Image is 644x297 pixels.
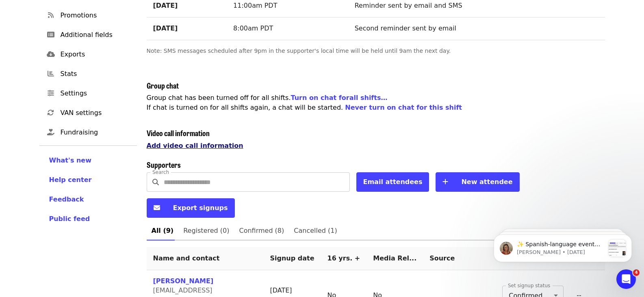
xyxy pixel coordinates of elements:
a: Settings [39,84,137,103]
a: What's new [49,156,127,165]
span: Video call information [147,128,210,138]
i: cloud-download icon [47,50,55,58]
span: Additional fields [61,30,130,40]
span: Help center [49,176,92,184]
th: 16 yrs. + [321,247,367,270]
label: Search [152,170,169,175]
span: Email attendees [363,178,423,186]
span: VAN settings [61,108,130,118]
span: Note: SMS messages scheduled after 9pm in the supporter's local time will be held until 9am the n... [147,48,451,54]
a: Additional fields [39,25,137,45]
label: Set signup status [508,283,550,288]
i: search icon [152,178,159,186]
a: [PERSON_NAME] [153,277,214,285]
a: Confirmed (8) [234,221,289,241]
i: envelope icon [154,204,160,212]
span: All (9) [152,225,174,236]
button: New attendee [436,172,519,192]
a: Exports [39,45,137,64]
span: Promotions [61,11,130,20]
a: Registered (0) [178,221,234,241]
a: Promotions [39,6,137,25]
span: Supporters [147,159,181,170]
i: list-alt icon [47,31,54,39]
span: Cancelled (1) [294,225,337,236]
span: New attendee [461,178,512,186]
i: sliders-h icon [48,89,54,97]
a: Add video call information [147,142,243,150]
input: Search [164,172,350,192]
span: Exports [61,50,130,59]
span: Media Release [373,254,416,262]
span: Group chat has been turned off for all shifts . If chat is turned on for all shifts again, a chat... [147,94,462,111]
span: Stats [61,69,130,79]
span: 11:00am PDT [233,2,277,9]
td: Second reminder sent by email [348,17,605,40]
a: Turn on chat forall shifts… [291,94,388,102]
th: Source [423,247,496,270]
button: Email attendees [356,172,429,192]
button: Export signups [147,198,235,218]
button: Never turn on chat for this shift [345,103,462,113]
i: chart-bar icon [48,70,54,78]
span: Fundraising [61,128,130,137]
i: rss icon [48,11,54,19]
button: Feedback [49,195,84,204]
strong: [DATE] [153,2,178,9]
iframe: Intercom notifications message [481,218,644,275]
a: Public feed [49,214,127,224]
span: Group chat [147,80,179,91]
a: Stats [39,64,137,84]
span: 4 [633,269,640,276]
th: Name and contact [147,247,264,270]
span: Registered (0) [183,225,229,236]
a: All (9) [147,221,179,241]
i: sync icon [48,109,54,117]
a: VAN settings [39,103,137,123]
iframe: Intercom live chat [616,269,636,289]
span: Export signups [173,204,228,212]
span: Confirmed (8) [239,225,284,236]
span: 8:00am PDT [233,24,273,32]
span: What's new [49,156,92,164]
a: Cancelled (1) [289,221,342,241]
i: hand-holding-heart icon [47,128,54,136]
th: Signup date [263,247,321,270]
a: Help center [49,175,127,185]
span: Public feed [49,215,90,223]
a: Fundraising [39,123,137,142]
span: Settings [61,89,130,98]
strong: [DATE] [153,24,178,32]
i: plus icon [442,178,448,186]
